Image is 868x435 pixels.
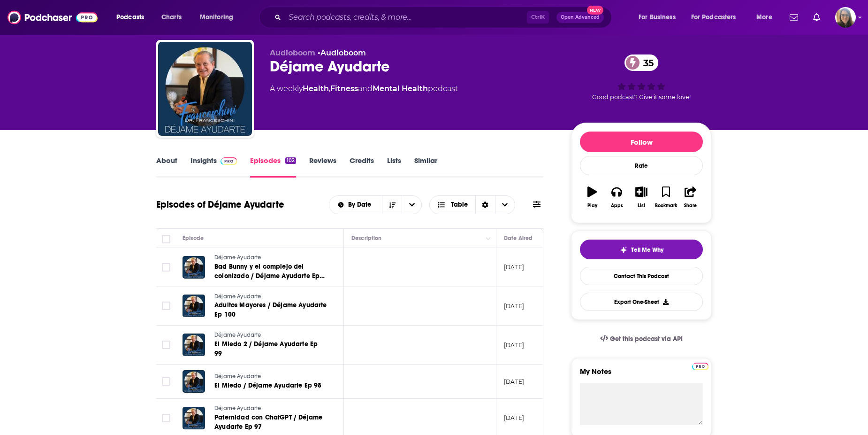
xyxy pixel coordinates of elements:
a: Show notifications dropdown [809,9,824,25]
span: Toggle select row [162,414,170,422]
span: For Podcasters [691,11,736,24]
a: About [156,156,177,178]
div: Episode [183,233,204,244]
span: , [329,84,330,93]
button: Choose View [429,195,515,214]
span: Get this podcast via API [610,335,683,343]
button: Apps [604,180,629,214]
img: Podchaser - Follow, Share and Rate Podcasts [8,8,98,26]
button: Export One-Sheet [580,293,703,311]
span: Déjame Ayudarte [214,254,261,261]
span: Open Advanced [561,15,600,20]
a: Bad Bunny y el complejo del colonizado / Déjame Ayudarte Ep 101 [214,262,327,281]
span: Déjame Ayudarte [214,293,261,300]
span: Table [451,202,468,208]
button: open menu [110,10,156,25]
div: Bookmark [655,203,677,209]
button: Bookmark [654,180,678,214]
button: Show profile menu [835,7,856,28]
button: Share [678,180,703,214]
span: Charts [161,11,182,24]
div: 102 [285,157,296,164]
div: List [638,203,645,209]
button: open menu [750,10,784,25]
p: [DATE] [504,341,524,349]
div: Rate [580,156,703,175]
span: Toggle select row [162,302,170,310]
span: Logged in as akolesnik [835,7,856,28]
h2: Choose List sort [329,195,422,214]
span: Ctrl K [527,11,549,23]
button: Sort Direction [382,196,402,214]
span: Podcasts [116,11,144,24]
button: Follow [580,132,703,152]
a: El Miedo / Déjame Ayudarte Ep 98 [214,381,326,390]
a: Mental Health [373,84,428,93]
a: Pro website [692,361,708,370]
button: List [629,180,654,214]
a: Audioboom [320,48,366,57]
span: Toggle select row [162,341,170,349]
img: tell me why sparkle [620,246,627,254]
button: tell me why sparkleTell Me Why [580,240,703,259]
button: Column Actions [483,233,494,244]
div: Play [587,203,597,209]
a: Get this podcast via API [593,327,690,350]
button: Play [580,180,604,214]
span: Toggle select row [162,263,170,272]
p: [DATE] [504,263,524,271]
p: [DATE] [504,302,524,310]
button: open menu [632,10,687,25]
div: 35Good podcast? Give it some love! [571,48,712,107]
span: By Date [348,202,374,208]
span: Bad Bunny y el complejo del colonizado / Déjame Ayudarte Ep 101 [214,263,325,289]
div: Date Aired [504,233,533,244]
button: open menu [329,202,382,208]
p: [DATE] [504,378,524,386]
span: Tell Me Why [631,246,663,254]
span: Déjame Ayudarte [214,332,261,338]
a: Similar [414,156,437,178]
a: Charts [155,10,187,25]
button: open menu [402,196,421,214]
button: open menu [193,10,245,25]
a: Reviews [309,156,336,178]
input: Search podcasts, credits, & more... [285,10,527,25]
a: Lists [387,156,401,178]
a: Show notifications dropdown [786,9,802,25]
span: Déjame Ayudarte [214,373,261,380]
a: Déjame Ayudarte [214,404,327,413]
a: Adultos Mayores / Déjame Ayudarte Ep 100 [214,301,327,319]
span: Good podcast? Give it some love! [592,93,691,101]
span: Audioboom [270,48,315,57]
a: Contact This Podcast [580,267,703,285]
button: Open AdvancedNew [556,12,604,23]
span: El Miedo 2 / Déjame Ayudarte Ep 99 [214,340,318,357]
a: Paternidad con ChatGPT / Déjame Ayudarte Ep 97 [214,413,327,432]
h1: Episodes of Déjame Ayudarte [156,199,284,210]
span: Déjame Ayudarte [214,405,261,412]
span: New [587,6,604,15]
label: My Notes [580,367,703,383]
span: Toggle select row [162,377,170,386]
div: Search podcasts, credits, & more... [268,7,621,28]
div: A weekly podcast [270,83,458,94]
a: Déjame Ayudarte [214,331,327,340]
div: Apps [611,203,623,209]
p: [DATE] [504,414,524,422]
img: Déjame Ayudarte [158,42,252,136]
img: Podchaser Pro [692,363,708,370]
span: El Miedo / Déjame Ayudarte Ep 98 [214,381,321,389]
a: Déjame Ayudarte [214,373,326,381]
div: Sort Direction [475,196,495,214]
span: 35 [634,54,658,71]
a: El Miedo 2 / Déjame Ayudarte Ep 99 [214,340,327,358]
span: Paternidad con ChatGPT / Déjame Ayudarte Ep 97 [214,413,322,431]
span: and [358,84,373,93]
a: Health [303,84,329,93]
a: Déjame Ayudarte [214,293,327,301]
span: • [318,48,366,57]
